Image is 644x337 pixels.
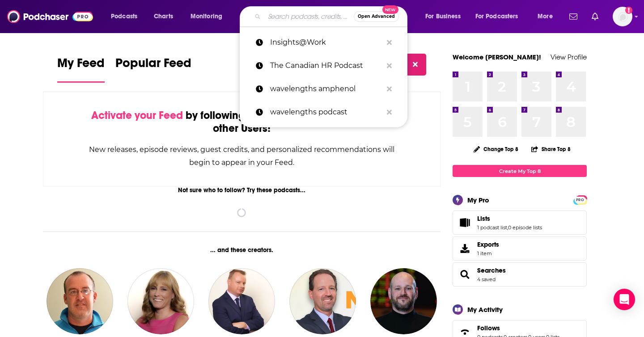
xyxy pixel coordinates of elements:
[477,215,542,223] a: Lists
[467,196,489,204] div: My Pro
[425,10,461,23] span: For Business
[507,224,508,231] span: ,
[477,324,559,332] a: Follows
[111,10,137,23] span: Podcasts
[614,289,635,310] div: Open Intercom Messenger
[270,101,382,124] p: wavelengths podcast
[358,14,395,19] span: Open Advanced
[453,211,587,235] span: Lists
[57,55,105,83] a: My Feed
[264,9,354,24] input: Search podcasts, credits, & more...
[115,55,191,83] a: Popular Feed
[43,186,441,194] div: Not sure who to follow? Try these podcasts...
[588,9,602,24] a: Show notifications dropdown
[477,240,499,249] span: Exports
[47,268,113,334] img: Eli Savoie
[575,197,585,203] span: PRO
[88,109,395,135] div: by following Podcasts, Creators, Lists, and other Users!
[240,101,407,124] a: wavelengths podcast
[248,6,416,27] div: Search podcasts, credits, & more...
[468,143,524,155] button: Change Top 8
[508,224,542,231] a: 0 episode lists
[240,54,407,77] a: The Canadian HR Podcast
[382,5,398,14] span: New
[208,268,275,334] img: Mike Gavin
[467,305,503,314] div: My Activity
[453,262,587,286] span: Searches
[43,246,441,254] div: ... and these creators.
[419,9,472,24] button: open menu
[240,77,407,101] a: wavelengths amphenol
[477,266,506,274] a: Searches
[613,7,632,26] img: User Profile
[453,53,541,61] a: Welcome [PERSON_NAME]!
[456,268,474,281] a: Searches
[148,9,178,24] a: Charts
[7,8,93,25] img: Podchaser - Follow, Share and Rate Podcasts
[289,268,356,334] img: Gordon Deal
[154,10,173,23] span: Charts
[625,7,632,14] svg: Add a profile image
[453,165,587,177] a: Create My Top 8
[538,10,553,23] span: More
[456,242,474,255] span: Exports
[531,140,571,158] button: Share Top 8
[370,268,436,334] img: Wes Reynolds
[240,31,407,54] a: Insights@Work
[88,143,395,169] div: New releases, episode reviews, guest credits, and personalized recommendations will begin to appe...
[270,31,382,54] p: Insights@Work
[477,324,500,332] span: Follows
[613,7,632,26] button: Show profile menu
[270,77,382,101] p: wavelengths amphenol
[105,9,149,24] button: open menu
[115,55,191,76] span: Popular Feed
[191,10,222,23] span: Monitoring
[575,196,585,203] a: PRO
[477,276,496,282] a: 4 saved
[477,224,507,231] a: 1 podcast list
[470,9,531,24] button: open menu
[456,216,474,229] a: Lists
[531,9,564,24] button: open menu
[354,11,399,22] button: Open AdvancedNew
[477,215,490,223] span: Lists
[475,10,518,23] span: For Podcasters
[270,54,382,77] p: The Canadian HR Podcast
[477,250,499,257] span: 1 item
[566,9,581,24] a: Show notifications dropdown
[613,7,632,26] span: Logged in as katiewhorton
[184,9,234,24] button: open menu
[127,268,194,334] img: Jennifer Kushinka
[57,55,105,76] span: My Feed
[91,109,183,122] span: Activate your Feed
[551,53,587,61] a: View Profile
[453,236,587,261] a: Exports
